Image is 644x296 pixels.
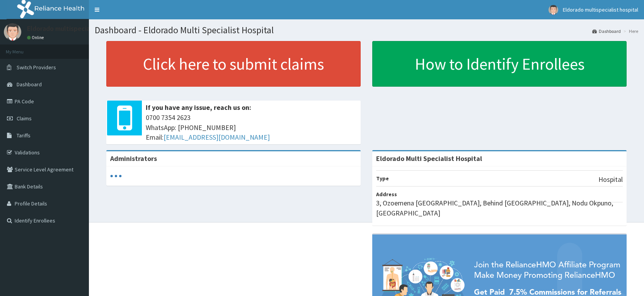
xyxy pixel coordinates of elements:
[95,25,638,35] h1: Dashboard - Eldorado Multi Specialist Hospital
[106,41,361,87] a: Click here to submit claims
[563,6,638,13] span: Eldorado multispecialist hospital
[376,154,482,163] strong: Eldorado Multi Specialist Hospital
[146,103,251,112] b: If you have any issue, reach us on:
[27,35,46,40] a: Online
[110,170,122,182] svg: audio-loading
[622,28,638,34] li: Here
[592,28,621,34] a: Dashboard
[17,115,32,122] span: Claims
[110,154,157,163] b: Administrators
[17,64,56,71] span: Switch Providers
[17,81,42,88] span: Dashboard
[146,113,357,142] span: 0700 7354 2623 WhatsApp: [PHONE_NUMBER] Email:
[598,175,623,185] p: Hospital
[376,198,623,218] p: 3, Ozoemena [GEOGRAPHIC_DATA], Behind [GEOGRAPHIC_DATA], Nodu Okpuno, [GEOGRAPHIC_DATA]
[549,5,558,15] img: User Image
[376,175,389,182] b: Type
[4,23,21,41] img: User Image
[164,133,270,142] a: [EMAIL_ADDRESS][DOMAIN_NAME]
[27,25,126,32] p: Eldorado multispecialist hospital
[376,191,397,198] b: Address
[372,41,627,87] a: How to Identify Enrollees
[17,132,31,139] span: Tariffs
